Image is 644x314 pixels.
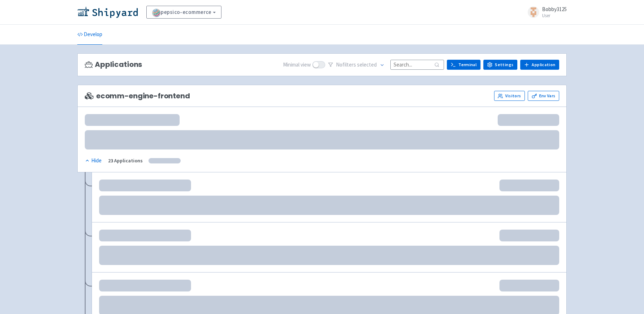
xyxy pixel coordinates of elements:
[85,157,102,165] div: Hide
[336,61,377,69] span: No filter s
[108,157,143,165] div: 23 Applications
[85,157,102,165] button: Hide
[447,60,480,70] a: Terminal
[542,13,567,18] small: User
[523,6,567,18] a: Bobby3125 User
[85,92,190,100] span: ecomm-engine-frontend
[357,61,377,68] span: selected
[85,60,142,69] h3: Applications
[542,6,567,13] span: Bobby3125
[77,25,102,45] a: Develop
[520,60,559,70] a: Application
[77,6,138,18] img: Shipyard logo
[146,6,221,19] a: pepsico-ecommerce
[494,91,525,101] a: Visitors
[483,60,517,70] a: Settings
[528,91,559,101] a: Env Vars
[390,60,444,69] input: Search...
[283,61,311,69] span: Minimal view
